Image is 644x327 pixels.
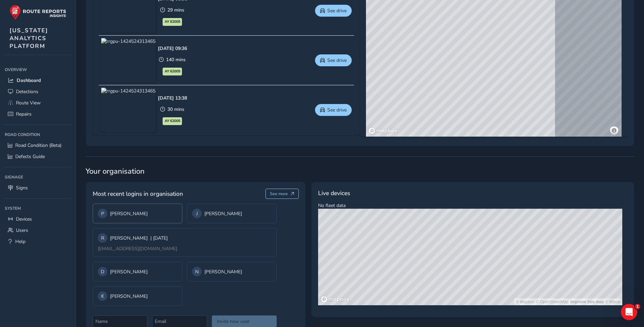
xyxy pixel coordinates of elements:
div: [PERSON_NAME] [98,291,177,301]
span: Your organisation [86,166,634,176]
img: rrgpu-1424524313465 [101,88,155,132]
span: | [DATE] [150,235,168,241]
span: Devices [16,216,32,222]
span: Repairs [16,111,32,117]
span: See drive [327,57,347,64]
a: Route View [5,97,71,108]
button: See drive [315,54,352,66]
div: [DATE] 09:36 [158,45,187,52]
button: See more [265,189,299,199]
span: [EMAIL_ADDRESS][DOMAIN_NAME] [98,245,177,252]
span: See more [270,191,288,196]
span: See drive [327,7,347,14]
span: Signs [16,185,28,191]
a: Dashboard [5,75,71,86]
div: Road Condition [5,130,71,140]
span: Live devices [318,189,350,197]
div: [PERSON_NAME] [192,209,272,218]
span: D [101,269,104,275]
span: Defects Guide [15,153,45,160]
a: Road Condition (Beta) [5,140,71,151]
span: N [195,269,199,275]
span: Most recent logins in organisation [93,189,183,198]
span: R [101,235,104,241]
span: Dashboard [17,77,41,84]
a: Signs [5,182,71,193]
span: J [196,210,198,217]
div: [PERSON_NAME] [98,233,168,243]
a: Repairs [5,108,71,120]
div: No fleet data [311,182,634,317]
span: 29 mins [167,7,184,13]
a: Devices [5,213,71,225]
div: System [5,203,71,213]
span: Users [16,227,28,234]
span: AY 62005 [165,118,180,124]
span: 1 [635,304,640,309]
span: Road Condition (Beta) [15,142,61,149]
span: 140 mins [166,56,186,63]
span: Route View [16,100,41,106]
iframe: Intercom live chat [621,304,637,320]
span: See drive [327,107,347,113]
span: AY 62005 [165,19,180,24]
div: [PERSON_NAME] [98,209,177,218]
div: [DATE] 13:38 [158,95,187,101]
img: rrgpu-1424524313465 [101,38,155,82]
button: See drive [315,104,352,116]
span: Detections [16,88,38,95]
span: K [101,293,104,299]
span: 30 mins [167,106,184,113]
div: Overview [5,65,71,75]
span: AY 62005 [165,69,180,74]
div: [PERSON_NAME] [98,267,177,276]
a: Detections [5,86,71,97]
a: Users [5,225,71,236]
span: [US_STATE] ANALYTICS PLATFORM [10,27,48,50]
span: P [101,210,104,217]
div: [PERSON_NAME] [192,267,272,276]
img: rr logo [10,5,66,20]
button: See drive [315,5,352,17]
span: Help [15,238,25,245]
a: Defects Guide [5,151,71,162]
div: Signage [5,172,71,182]
a: Help [5,236,71,247]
